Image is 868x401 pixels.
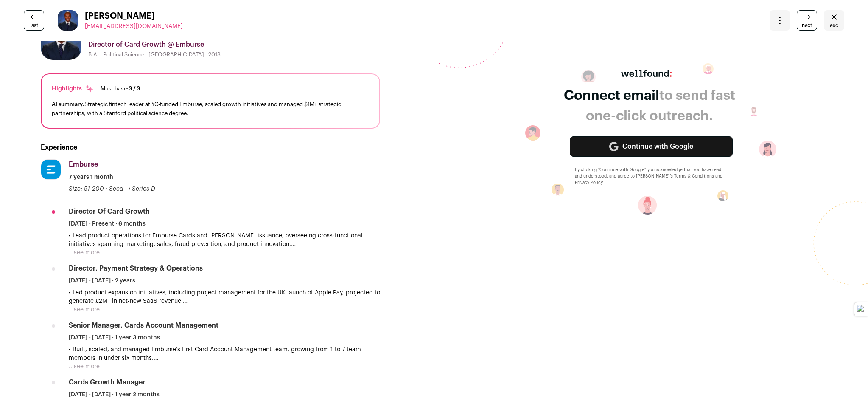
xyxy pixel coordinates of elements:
[69,161,98,168] span: Emburse
[69,232,380,249] p: • Lead product operations for Emburse Cards and [PERSON_NAME] issuance, overseeing cross-function...
[52,100,369,118] div: Strategic fintech leader at YC-funded Emburse, scaled growth initiatives and managed $1M+ strateg...
[101,85,140,92] div: Must have:
[52,85,94,93] div: Highlights
[69,333,160,342] span: [DATE] - [DATE] · 1 year 3 months
[52,102,84,107] span: AI summary:
[824,10,844,31] a: Close
[41,142,380,152] h2: Experience
[575,167,728,186] div: By clicking “Continue with Google” you acknowledge that you have read and understood, and agree t...
[106,185,107,193] span: ·
[129,86,140,91] span: 3 / 3
[58,10,78,31] img: f913c2aa46213e1f77a4dc6812058dcd5cccef0bfeae40d73466fe923ce2099d
[830,22,838,29] span: esc
[802,22,812,29] span: next
[69,220,146,228] span: [DATE] - Present · 6 months
[69,362,100,371] button: ...see more
[69,173,113,181] span: 7 years 1 month
[797,10,817,31] a: next
[69,378,146,387] div: Cards Growth Manager
[69,321,218,330] div: Senior Manager, Cards Account Management
[85,22,183,31] a: [EMAIL_ADDRESS][DOMAIN_NAME]
[88,40,380,50] div: Director of Card Growth @ Emburse
[564,89,659,102] span: Connect email
[570,136,733,157] a: Continue with Google
[69,305,100,314] button: ...see more
[41,160,61,179] img: 2668283eb1288027bba6a2308f375a7cbed997d1be23d025d97d4e9bbcf6860d.jpg
[109,186,155,192] span: Seed → Series D
[770,10,790,31] button: Open dropdown
[69,390,160,399] span: [DATE] - [DATE] · 1 year 2 months
[69,207,150,216] div: Director of Card Growth
[69,288,380,305] p: • Led product expansion initiatives, including project management for the UK launch of Apple Pay,...
[88,51,380,58] div: B.A. - Political Science - [GEOGRAPHIC_DATA] - 2018
[69,249,100,257] button: ...see more
[85,10,183,22] span: [PERSON_NAME]
[69,277,135,285] span: [DATE] - [DATE] · 2 years
[69,345,380,362] p: • Built, scaled, and managed Emburse’s first Card Account Management team, growing from 1 to 7 te...
[30,22,38,29] span: last
[69,264,203,273] div: Director, Payment Strategy & Operations
[564,85,735,126] div: to send fast one-click outreach.
[69,186,104,192] span: Size: 51-200
[85,23,183,29] span: [EMAIL_ADDRESS][DOMAIN_NAME]
[24,10,44,31] a: last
